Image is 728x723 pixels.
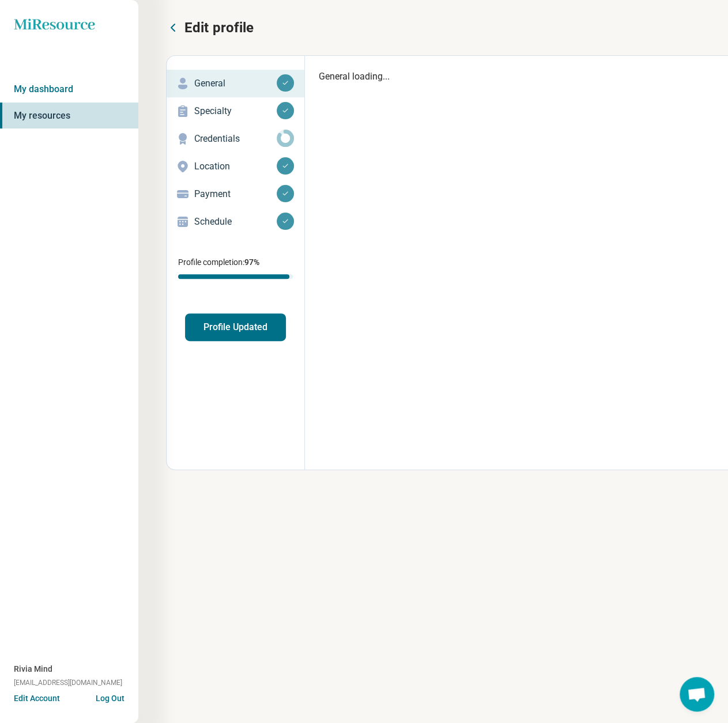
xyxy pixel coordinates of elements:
[194,160,277,173] p: Location
[244,258,259,267] span: 97 %
[167,153,304,180] a: Location
[14,692,60,705] button: Edit Account
[167,180,304,208] a: Payment
[184,18,254,37] p: Edit profile
[167,208,304,236] a: Schedule
[167,97,304,125] a: Specialty
[167,70,304,97] a: General
[178,274,293,279] div: Profile completion
[166,18,254,37] button: Edit profile
[194,104,277,118] p: Specialty
[14,677,122,688] span: [EMAIL_ADDRESS][DOMAIN_NAME]
[194,215,277,229] p: Schedule
[194,132,277,146] p: Credentials
[167,249,304,286] div: Profile completion:
[185,313,286,341] button: Profile Updated
[167,125,304,153] a: Credentials
[194,77,277,90] p: General
[194,187,277,201] p: Payment
[14,663,52,675] span: Rivia Mind
[96,692,125,702] button: Log Out
[680,677,714,711] div: Open chat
